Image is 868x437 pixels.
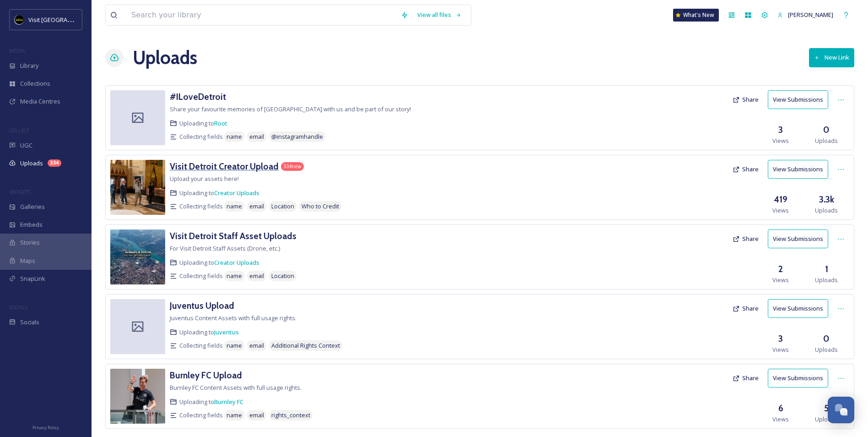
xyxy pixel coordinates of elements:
[170,91,226,102] h3: #ILoveDetroit
[170,314,297,322] span: Juventus Content Assets with full usage rights.
[778,262,783,276] h3: 2
[170,299,234,312] a: Juventus Upload
[127,5,396,25] input: Search your library
[110,229,165,284] img: 686af7d2-e0c3-43fa-9e27-0a04636953d4.jpg
[170,160,279,173] a: Visit Detroit Creator Upload
[179,398,243,406] span: Uploading to
[768,160,833,179] a: View Submissions
[673,9,719,22] a: What's New
[170,161,279,172] h3: Visit Detroit Creator Upload
[32,421,59,432] a: Privacy Policy
[778,332,783,345] h3: 3
[170,244,280,252] span: For Visit Detroit Staff Assets (Drone, etc.)
[20,141,32,150] span: UGC
[214,119,227,127] a: Root
[28,15,99,24] span: Visit [GEOGRAPHIC_DATA]
[249,132,264,141] span: email
[768,369,833,388] a: View Submissions
[20,238,40,247] span: Stories
[226,341,242,350] span: name
[20,79,50,88] span: Collections
[170,105,411,113] span: Share your favourite memories of [GEOGRAPHIC_DATA] with us and be part of our story!
[48,159,61,167] div: 334
[110,160,165,215] img: ad41e9e4-4db5-4a88-bb1b-55b155b868dc.jpg
[9,47,25,54] span: MEDIA
[788,11,833,19] span: [PERSON_NAME]
[815,206,838,215] span: Uploads
[249,272,264,280] span: email
[179,341,223,350] span: Collecting fields
[271,411,310,420] span: rights_context
[768,160,828,179] button: View Submissions
[170,300,234,311] h3: Juventus Upload
[179,328,239,337] span: Uploading to
[20,97,60,106] span: Media Centres
[728,91,763,109] button: Share
[9,188,30,195] span: WIDGETS
[281,162,304,171] div: 334 new
[20,257,35,265] span: Maps
[170,90,226,104] a: #ILoveDetroit
[214,328,239,336] span: Juventus
[170,230,297,241] h3: Visit Detroit Staff Asset Uploads
[728,300,763,317] button: Share
[133,44,197,71] a: Uploads
[768,229,833,248] a: View Submissions
[778,123,783,137] h3: 3
[9,304,27,311] span: SOCIALS
[226,411,242,420] span: name
[728,160,763,178] button: Share
[214,189,259,197] span: Creator Uploads
[179,258,259,267] span: Uploading to
[768,90,828,109] button: View Submissions
[20,61,38,70] span: Library
[170,370,242,381] h3: Burnley FC Upload
[226,132,242,141] span: name
[823,332,830,345] h3: 0
[772,206,789,215] span: Views
[179,202,223,211] span: Collecting fields
[20,274,45,283] span: SnapLink
[32,425,59,431] span: Privacy Policy
[110,369,165,424] img: 6bb81066-5e41-4ffe-bbfa-0a4e5217d6ed.jpg
[170,229,297,243] a: Visit Detroit Staff Asset Uploads
[170,175,239,183] span: Upload your assets here!
[825,262,828,276] h3: 1
[815,276,838,284] span: Uploads
[302,202,339,211] span: Who to Credit
[20,318,39,327] span: Socials
[271,202,294,211] span: Location
[823,123,830,137] h3: 0
[772,345,789,354] span: Views
[768,229,828,248] button: View Submissions
[815,345,838,354] span: Uploads
[226,202,242,211] span: name
[819,193,834,206] h3: 3.3k
[773,6,838,24] a: [PERSON_NAME]
[815,137,838,145] span: Uploads
[20,159,43,168] span: Uploads
[179,189,259,197] span: Uploading to
[179,132,223,141] span: Collecting fields
[271,272,294,280] span: Location
[179,411,223,420] span: Collecting fields
[271,132,323,141] span: @instagramhandle
[772,276,789,284] span: Views
[815,415,838,424] span: Uploads
[15,15,24,24] img: VISIT%20DETROIT%20LOGO%20-%20BLACK%20BACKGROUND.png
[170,369,242,382] a: Burnley FC Upload
[772,137,789,145] span: Views
[249,341,264,350] span: email
[249,411,264,420] span: email
[828,397,854,423] button: Open Chat
[768,299,828,318] button: View Submissions
[9,127,29,134] span: COLLECT
[728,230,763,248] button: Share
[413,6,466,24] a: View all files
[214,398,243,406] span: Burnley FC
[170,383,302,392] span: Burnley FC Content Assets with full usage rights.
